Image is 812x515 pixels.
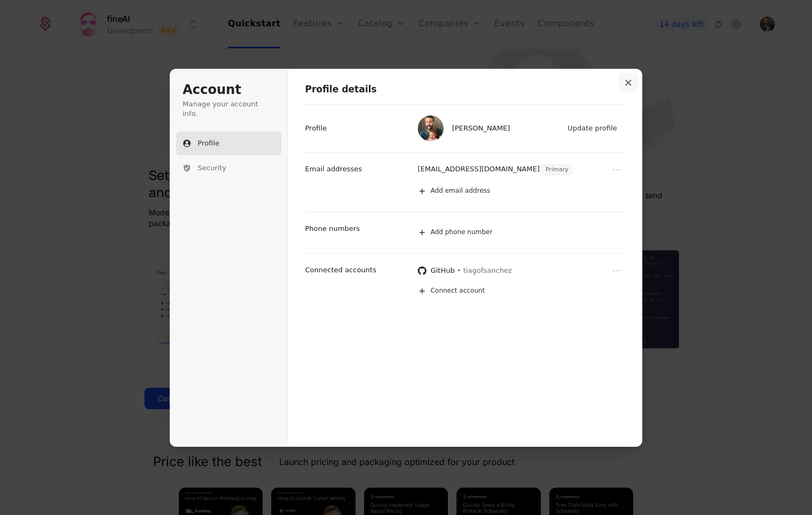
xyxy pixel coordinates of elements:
span: Add email address [431,187,490,195]
h1: Account [183,82,275,99]
button: Connect account [412,279,626,303]
span: • tiagofsanchez [457,266,512,275]
button: Open menu [611,264,624,277]
span: Profile [198,139,219,148]
span: Connect account [431,287,485,295]
p: Connected accounts [305,265,376,275]
button: Security [176,156,281,180]
button: Add phone number [412,221,637,244]
p: Profile [305,124,327,133]
p: Phone numbers [305,224,360,234]
button: Profile [176,132,281,155]
button: Close modal [619,73,638,92]
span: Security [198,163,226,173]
img: Tiago Formosinho [418,115,444,141]
p: [EMAIL_ADDRESS][DOMAIN_NAME] [418,164,540,175]
p: Manage your account info. [183,99,275,119]
span: [PERSON_NAME] [452,124,510,133]
h1: Profile details [305,83,626,96]
p: GitHub [431,266,455,275]
p: Email addresses [305,164,362,174]
span: Add phone number [431,228,492,237]
span: Primary [542,165,572,175]
button: Add email address [412,179,637,203]
button: Update profile [562,120,624,136]
button: Open menu [611,163,624,176]
img: GitHub [418,266,426,275]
